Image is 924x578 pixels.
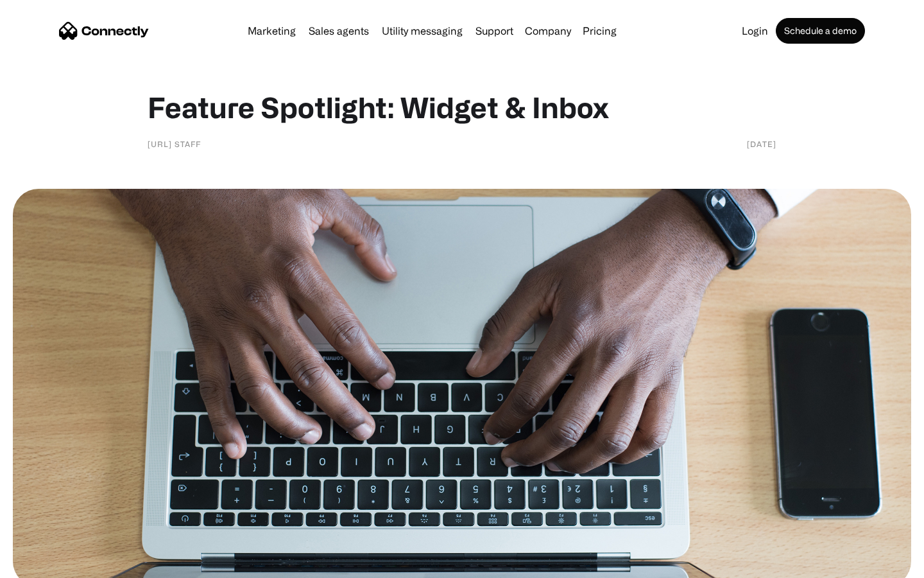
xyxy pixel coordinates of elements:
div: [DATE] [747,137,776,150]
a: Marketing [243,26,301,36]
div: Company [525,22,571,40]
h1: Feature Spotlight: Widget & Inbox [148,90,776,125]
a: Utility messaging [377,26,468,36]
ul: Language list [26,556,77,574]
aside: Language selected: English [13,556,77,574]
a: Schedule a demo [776,18,865,44]
a: Sales agents [304,26,374,36]
a: Login [737,26,773,36]
a: Pricing [577,26,622,36]
div: [URL] staff [148,137,201,150]
a: Support [470,26,518,36]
